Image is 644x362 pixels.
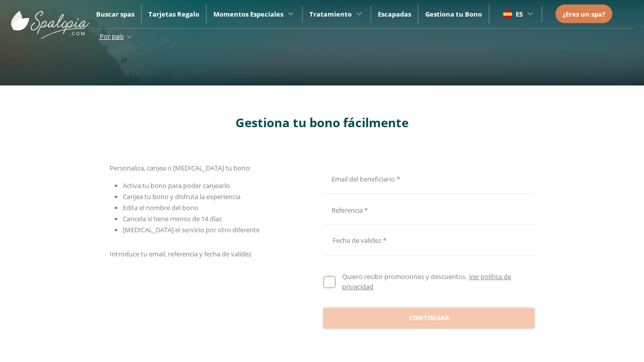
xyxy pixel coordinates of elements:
[123,203,198,212] span: Edita el nombre del bono
[100,32,124,41] span: Por país
[342,272,511,291] a: Ver política de privacidad
[409,313,449,323] span: Continuar
[123,225,260,234] span: [MEDICAL_DATA] el servicio por otro diferente
[562,9,605,20] a: ¿Eres un spa?
[110,163,251,172] span: Personaliza, canjea o [MEDICAL_DATA] tu bono:
[96,10,134,19] a: Buscar spas
[562,10,605,19] span: ¿Eres un spa?
[11,1,90,39] img: ImgLogoSpalopia.BvClDcEz.svg
[378,10,411,19] a: Escapadas
[425,10,482,19] a: Gestiona tu Bono
[123,214,222,223] span: Cancela si tiene menos de 14 días
[148,10,199,19] a: Tarjetas Regalo
[342,272,467,281] span: Quiero recibir promociones y descuentos.
[324,308,534,328] button: Continuar
[235,114,409,131] span: Gestiona tu bono fácilmente
[123,181,230,190] span: Activa tu bono para poder canjearlo
[123,192,240,201] span: Canjea tu bono y disfruta la experiencia
[110,249,252,258] span: Introduce tu email, referencia y fecha de validez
